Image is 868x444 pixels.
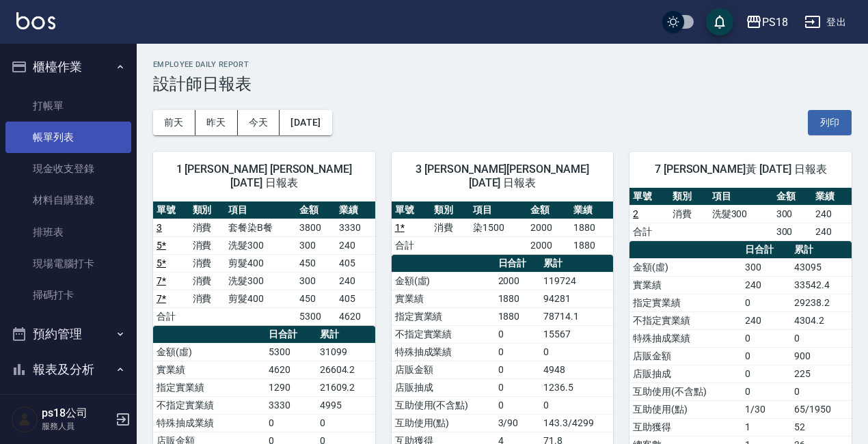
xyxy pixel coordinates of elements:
[495,414,541,432] td: 3/90
[540,361,613,378] td: 4948
[540,343,613,361] td: 0
[408,163,597,190] span: 3 [PERSON_NAME][PERSON_NAME] [DATE] 日報表
[812,223,852,240] td: 240
[791,347,852,365] td: 900
[225,202,296,219] th: 項目
[791,365,852,383] td: 225
[316,396,375,414] td: 4995
[189,202,226,219] th: 類別
[265,361,316,378] td: 4620
[392,307,495,325] td: 指定實業績
[336,254,375,272] td: 405
[629,400,742,418] td: 互助使用(點)
[316,343,375,361] td: 31099
[296,307,336,325] td: 5300
[265,326,316,344] th: 日合計
[5,352,131,387] button: 報表及分析
[495,343,541,361] td: 0
[5,122,131,153] a: 帳單列表
[5,153,131,184] a: 現金收支登錄
[633,208,638,219] a: 2
[791,329,852,347] td: 0
[265,396,316,414] td: 3330
[540,290,613,307] td: 94281
[296,290,336,307] td: 450
[392,272,495,290] td: 金額(虛)
[495,325,541,343] td: 0
[742,383,791,400] td: 0
[392,202,431,219] th: 單號
[189,219,226,236] td: 消費
[316,361,375,378] td: 26604.2
[392,343,495,361] td: 特殊抽成業績
[296,254,336,272] td: 450
[265,414,316,432] td: 0
[265,378,316,396] td: 1290
[812,205,852,223] td: 240
[629,365,742,383] td: 店販抽成
[629,276,742,294] td: 實業績
[5,248,131,279] a: 現場電腦打卡
[740,8,794,36] button: PS18
[153,378,265,396] td: 指定實業績
[570,202,613,219] th: 業績
[629,383,742,400] td: 互助使用(不含點)
[791,311,852,329] td: 4304.2
[153,414,265,432] td: 特殊抽成業績
[42,406,111,420] h5: ps18公司
[495,361,541,378] td: 0
[336,236,375,254] td: 240
[709,205,773,223] td: 洗髮300
[336,219,375,236] td: 3330
[11,406,38,433] img: Person
[392,236,431,254] td: 合計
[791,294,852,311] td: 29238.2
[540,255,613,273] th: 累計
[791,241,852,259] th: 累計
[629,294,742,311] td: 指定實業績
[392,378,495,396] td: 店販抽成
[189,272,226,290] td: 消費
[225,219,296,236] td: 套餐染B餐
[195,110,238,135] button: 昨天
[742,276,791,294] td: 240
[296,272,336,290] td: 300
[629,258,742,276] td: 金額(虛)
[495,255,541,273] th: 日合計
[742,294,791,311] td: 0
[238,110,280,135] button: 今天
[742,418,791,436] td: 1
[189,236,226,254] td: 消費
[773,223,813,240] td: 300
[791,418,852,436] td: 52
[153,343,265,361] td: 金額(虛)
[527,236,570,254] td: 2000
[470,202,527,219] th: 項目
[5,90,131,122] a: 打帳單
[316,326,375,344] th: 累計
[540,325,613,343] td: 15567
[5,184,131,216] a: 材料自購登錄
[742,311,791,329] td: 240
[742,241,791,259] th: 日合計
[629,223,669,240] td: 合計
[392,202,614,255] table: a dense table
[392,325,495,343] td: 不指定實業績
[5,217,131,248] a: 排班表
[316,414,375,432] td: 0
[153,74,852,94] h3: 設計師日報表
[570,236,613,254] td: 1880
[431,219,470,236] td: 消費
[646,163,835,176] span: 7 [PERSON_NAME]黃 [DATE] 日報表
[470,219,527,236] td: 染1500
[629,347,742,365] td: 店販金額
[392,396,495,414] td: 互助使用(不含點)
[742,347,791,365] td: 0
[742,329,791,347] td: 0
[773,205,813,223] td: 300
[669,205,709,223] td: 消費
[762,14,788,31] div: PS18
[570,219,613,236] td: 1880
[42,420,111,432] p: 服務人員
[495,378,541,396] td: 0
